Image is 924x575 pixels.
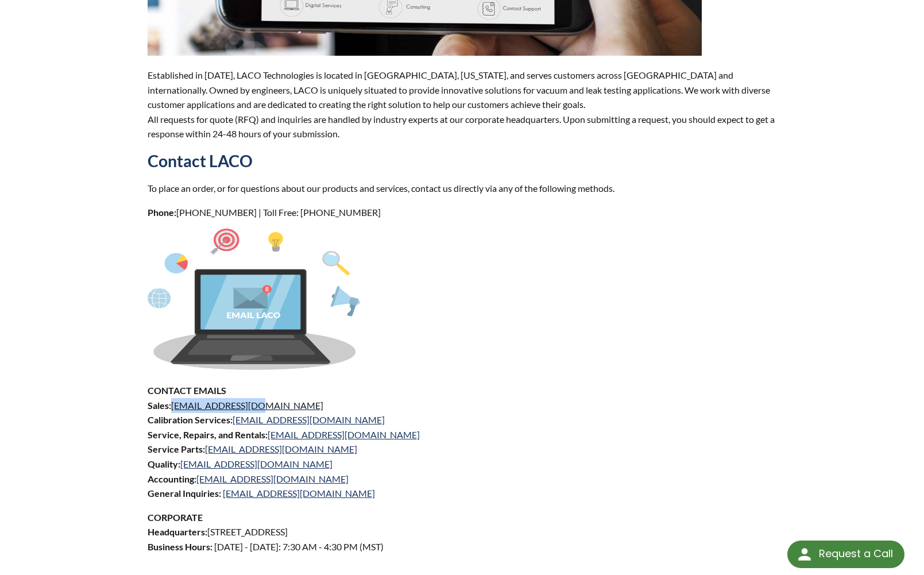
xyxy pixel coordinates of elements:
[148,512,203,523] strong: CORPORATE
[148,488,221,499] strong: General Inquiries:
[148,151,253,171] strong: Contact LACO
[148,429,268,440] strong: Service, Repairs, and Rentals:
[148,68,776,141] p: Established in [DATE], LACO Technologies is located in [GEOGRAPHIC_DATA], [US_STATE], and serves ...
[148,400,171,411] strong: Sales:
[171,400,323,411] a: [EMAIL_ADDRESS][DOMAIN_NAME]
[148,443,205,454] strong: Service Parts:
[148,414,233,425] strong: Calibration Services:
[223,488,375,499] a: [EMAIL_ADDRESS][DOMAIN_NAME]
[148,207,176,218] strong: Phone:
[795,545,814,564] img: round button
[148,385,226,396] strong: CONTACT EMAILS
[180,458,333,469] a: [EMAIL_ADDRESS][DOMAIN_NAME]
[233,414,385,425] a: [EMAIL_ADDRESS][DOMAIN_NAME]
[148,510,776,569] p: [STREET_ADDRESS] [DATE] - [DATE]: 7:30 AM - 4:30 PM (MST)
[196,473,349,484] a: [EMAIL_ADDRESS][DOMAIN_NAME]
[787,541,904,568] div: Request a Call
[148,541,212,552] strong: Business Hours:
[148,458,180,469] strong: Quality:
[148,205,776,220] p: [PHONE_NUMBER] | Toll Free: [PHONE_NUMBER]
[148,229,360,370] img: Asset_1.png
[205,443,357,454] a: [EMAIL_ADDRESS][DOMAIN_NAME]
[819,541,893,567] div: Request a Call
[148,526,207,537] strong: Headquarters:
[148,181,776,196] p: To place an order, or for questions about our products and services, contact us directly via any ...
[148,473,196,484] strong: Accounting:
[268,429,420,440] a: [EMAIL_ADDRESS][DOMAIN_NAME]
